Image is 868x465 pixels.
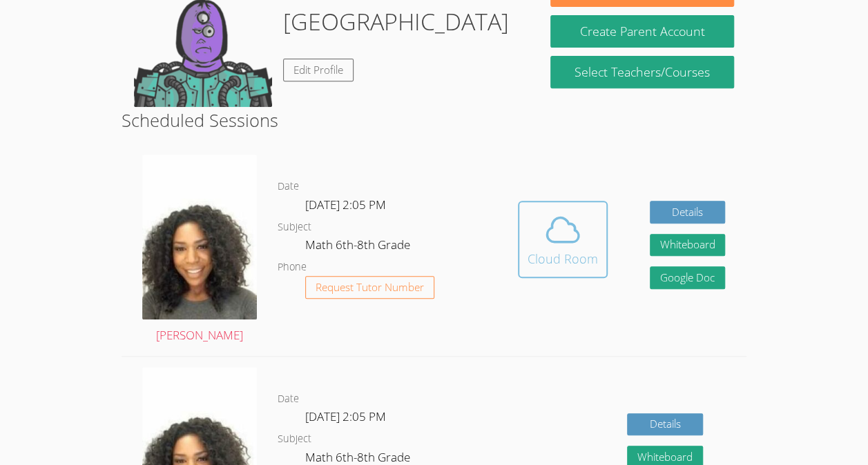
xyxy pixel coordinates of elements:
[278,219,311,236] dt: Subject
[627,413,703,436] a: Details
[283,59,354,81] a: Edit Profile
[305,235,413,259] dd: Math 6th-8th Grade
[650,266,726,289] a: Google Doc
[305,276,434,299] button: Request Tutor Number
[278,178,299,195] dt: Date
[550,56,733,88] a: Select Teachers/Courses
[518,201,608,278] button: Cloud Room
[528,249,598,268] div: Cloud Room
[142,155,257,345] a: [PERSON_NAME]
[650,201,726,224] a: Details
[316,282,424,293] span: Request Tutor Number
[305,408,386,424] span: [DATE] 2:05 PM
[278,431,311,448] dt: Subject
[305,197,386,212] span: [DATE] 2:05 PM
[278,259,307,276] dt: Phone
[122,107,746,133] h2: Scheduled Sessions
[142,155,257,319] img: avatar.png
[650,234,726,257] button: Whiteboard
[550,15,733,48] button: Create Parent Account
[278,390,299,408] dt: Date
